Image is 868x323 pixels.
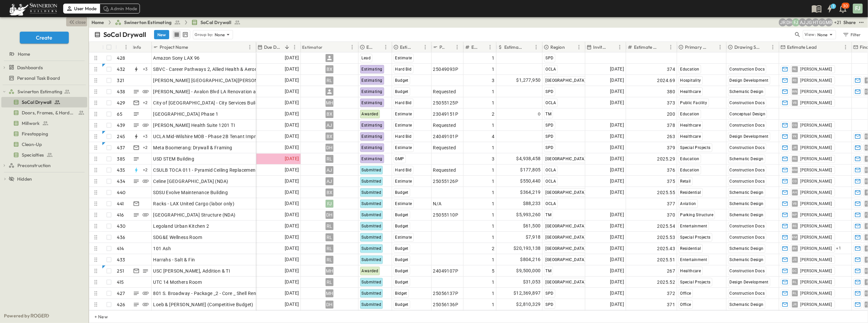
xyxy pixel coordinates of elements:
[634,44,658,50] p: Estimate Number
[667,111,675,117] span: 200
[801,123,832,128] span: [PERSON_NAME]
[610,99,624,106] span: [DATE]
[492,133,494,140] span: 4
[142,65,149,73] div: + 3
[326,121,333,129] div: AJ
[362,168,381,172] span: Submitted
[362,112,379,116] span: Awarded
[153,122,235,129] span: [PERSON_NAME] Health Suite 1201 TI
[730,179,765,184] span: Construction Docs
[779,18,787,26] div: Joshua Russell (joshua.russell@swinerton.com)
[118,44,125,51] button: Sort
[785,18,793,26] div: Daryll Hayward (daryll.hayward@swinerton.com)
[769,43,777,51] button: Menu
[792,18,800,26] div: Francisco J. Sanchez (frsanchez@swinerton.com)
[730,89,764,94] span: Schematic Design
[22,131,48,137] span: Firestopping
[667,122,675,129] span: 378
[610,121,624,129] span: [DATE]
[610,144,624,151] span: [DATE]
[22,99,51,105] span: SoCal Drywall
[730,101,765,105] span: Construction Docs
[492,156,494,162] span: 3
[433,66,459,73] span: 25049093P
[730,112,766,116] span: Conceptual Design
[730,157,764,161] span: Schematic Design
[117,111,122,117] p: 65
[92,19,104,26] a: Home
[804,31,816,38] p: View:
[400,44,413,50] p: Estimate Type
[730,123,765,128] span: Construction Docs
[285,144,299,151] span: [DATE]
[1,129,87,139] div: Firestoppingtest
[1,97,87,107] div: SoCal Drywalltest
[92,19,245,26] nav: breadcrumbs
[680,123,701,128] span: Healthcare
[395,89,408,94] span: Budget
[133,38,141,56] div: Info
[172,30,190,40] div: table view
[414,44,421,51] button: Sort
[667,178,675,185] span: 375
[546,145,554,150] span: SPD
[520,177,540,185] span: $550,440
[610,132,624,140] span: [DATE]
[153,133,336,140] span: UCLA Mid-Wilshire MOB - Phase 2B Tenant Improvements Floors 1-3 100% SD Budget
[395,101,412,105] span: Hard Bid
[546,89,554,94] span: SPD
[326,76,333,84] div: RL
[546,123,554,128] span: SPD
[516,76,541,84] span: $1,277,950
[492,144,494,151] span: 1
[348,43,356,51] button: Menu
[1,108,86,117] a: Doors, Frames, & Hardware
[799,18,806,26] div: Anthony Jimenez (anthony.jimenez@swinerton.com)
[801,156,832,161] span: [PERSON_NAME]
[1,139,87,150] div: Clean-Uptest
[366,44,373,50] p: Estimate Status
[492,66,494,73] span: 1
[153,156,195,162] span: USD STEM Building
[117,66,125,73] p: 432
[610,177,624,185] span: [DATE]
[117,178,125,185] p: 434
[9,63,86,72] a: Dashboards
[285,121,299,129] span: [DATE]
[593,44,607,50] p: Invite Date
[762,44,769,51] button: Sort
[362,145,382,150] span: Estimating
[285,99,299,106] span: [DATE]
[546,112,552,116] span: TM
[818,18,826,26] div: Gerrad Gerber (gerrad.gerber@swinerton.com)
[22,141,42,148] span: Clean-Up
[362,123,382,128] span: Estimating
[805,18,813,26] div: Jorge Garcia (jorgarcia@swinerton.com)
[173,31,181,39] button: row view
[142,99,149,107] div: + 2
[17,176,32,182] span: Hidden
[17,162,51,169] span: Preconstruction
[492,88,494,95] span: 1
[153,178,228,185] span: Celine [GEOGRAPHIC_DATA] (NDA)
[153,144,232,151] span: Meta Boomerang: Drywall & Framing
[680,67,700,72] span: Education
[395,168,412,172] span: Hard Bid
[8,2,59,15] img: 6c363589ada0b36f064d841b69d3a419a338230e66bb0a533688fa5cc3e9e735.png
[285,177,299,185] span: [DATE]
[680,179,691,184] span: Retail
[1,98,86,107] a: SoCal Drywall
[801,89,832,94] span: [PERSON_NAME]
[291,43,299,51] button: Menu
[492,100,494,106] span: 1
[9,161,86,170] a: Preconstruction
[680,134,701,139] span: Healthcare
[1,150,86,160] a: Specialties
[801,145,832,150] span: [PERSON_NAME]
[115,19,181,26] a: Swinerton Estimating
[730,168,765,172] span: Construction Docs
[818,44,825,51] button: Sort
[532,43,540,51] button: Menu
[857,18,865,26] button: test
